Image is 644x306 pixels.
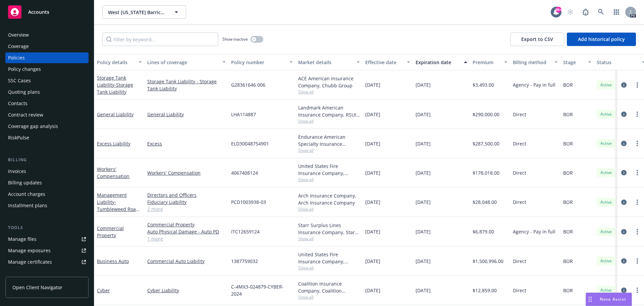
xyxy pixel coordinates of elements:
span: Direct [513,287,526,294]
span: 1387759032 [231,258,258,265]
a: RiskPulse [5,132,89,143]
div: Expiration date [416,59,460,66]
span: Show all [298,89,360,95]
span: BOR [563,228,573,235]
span: [DATE] [365,228,380,235]
a: Cyber [97,287,110,294]
div: Endurance American Specialty Insurance Company, Sompo International [298,133,360,147]
div: 99+ [555,7,561,13]
a: Excess [147,140,226,147]
a: circleInformation [620,257,628,265]
a: Quoting plans [5,87,89,97]
span: Direct [513,199,526,206]
a: SSC Cases [5,75,89,86]
a: Fiduciary Liability [147,199,226,206]
span: [DATE] [416,169,431,176]
span: $290,000.00 [473,111,499,118]
a: 2 more [147,206,226,213]
span: Show inactive [222,36,248,42]
a: circleInformation [620,228,628,236]
div: Policy details [97,59,135,66]
div: Manage certificates [8,257,52,267]
a: 1 more [147,235,226,242]
a: Contacts [5,98,89,109]
div: Status [597,59,638,66]
span: Active [599,82,613,88]
div: Manage files [8,234,37,245]
div: United States Fire Insurance Company, [PERSON_NAME] & [PERSON_NAME] ([GEOGRAPHIC_DATA]) [298,251,360,265]
span: [DATE] [416,81,431,88]
div: Invoices [8,166,26,177]
a: Invoices [5,166,89,177]
div: Starr Surplus Lines Insurance Company, Starr Companies [298,222,360,236]
div: Overview [8,30,29,40]
a: Storage Tank Liability - Storage Tank Liability [147,78,226,92]
div: Billing method [513,59,550,66]
span: Active [599,170,613,176]
a: Manage BORs [5,268,89,279]
span: $12,859.00 [473,287,497,294]
span: [DATE] [416,111,431,118]
button: Effective date [363,54,413,70]
div: Policy number [231,59,285,66]
span: [DATE] [365,258,380,265]
a: Workers' Compensation [147,169,226,176]
span: - Tumbleweed Road Holdings, LLC [97,199,140,219]
a: Policy changes [5,64,89,75]
div: Effective date [365,59,403,66]
span: $178,018.00 [473,169,499,176]
a: Contract review [5,110,89,120]
div: Installment plans [8,200,47,211]
span: Active [599,258,613,264]
a: more [633,286,641,294]
span: Open Client Navigator [12,284,62,291]
a: more [633,198,641,206]
a: circleInformation [620,81,628,89]
div: Contacts [8,98,28,109]
button: Billing method [510,54,560,70]
button: Nova Assist [586,293,632,306]
div: Coalition Insurance Company, Coalition Insurance Solutions (Carrier) [298,280,360,294]
span: Show all [298,177,360,182]
span: G28361646 006 [231,81,265,88]
div: SSC Cases [8,75,31,86]
a: Coverage [5,41,89,52]
span: Active [599,199,613,205]
div: Contract review [8,110,43,120]
a: circleInformation [620,110,628,118]
a: circleInformation [620,286,628,294]
a: Switch app [610,5,623,19]
a: Workers' Compensation [97,166,129,179]
a: Management Liability [97,192,139,219]
span: [DATE] [365,81,380,88]
div: United States Fire Insurance Company, [PERSON_NAME] & [PERSON_NAME] ([GEOGRAPHIC_DATA]) [298,163,360,177]
span: $6,879.00 [473,228,494,235]
a: more [633,169,641,177]
span: Agency - Pay in full [513,228,555,235]
a: Cyber Liability [147,287,226,294]
div: Billing [5,157,89,163]
a: circleInformation [620,198,628,206]
div: Premium [473,59,500,66]
span: Active [599,140,613,146]
span: Export to CSV [521,36,553,42]
button: Lines of coverage [145,54,228,70]
button: Add historical policy [567,33,636,46]
button: Policy details [94,54,145,70]
span: $3,493.00 [473,81,494,88]
a: circleInformation [620,169,628,177]
a: more [633,110,641,118]
div: Manage BORs [8,268,40,279]
span: Show all [298,118,360,124]
span: - Storage Tank Liability [97,82,133,95]
span: Direct [513,140,526,147]
div: Policies [8,52,25,63]
a: Overview [5,30,89,40]
span: Manage exposures [5,245,89,256]
div: Coverage [8,41,29,52]
span: West [US_STATE] Barricades, LLC [108,9,166,16]
div: Arch Insurance Company, Arch Insurance Company [298,192,360,206]
span: Active [599,111,613,117]
button: Market details [296,54,363,70]
span: Agency - Pay in full [513,81,555,88]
